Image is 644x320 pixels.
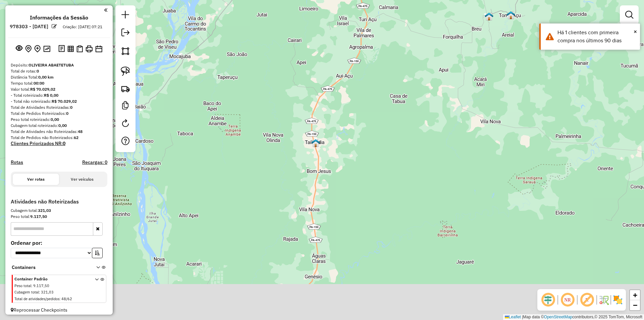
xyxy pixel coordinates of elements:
strong: 0,00 [51,117,59,122]
span: Ocultar NR [559,292,576,308]
a: Criar modelo [119,99,132,114]
h6: 978303 - [DATE] [10,24,48,30]
img: Selecionar atividades - laço [121,66,130,76]
button: Logs desbloquear sessão [57,44,66,54]
button: Visualizar relatório de Roteirização [66,44,75,53]
div: Total de Pedidos não Roteirizados: [11,135,107,141]
a: Zoom out [630,300,640,310]
strong: 0 [66,111,68,116]
span: × [634,28,637,35]
div: Map data © contributors,© 2025 TomTom, Microsoft [503,314,644,320]
div: Cubagem total roteirizado: [11,123,107,129]
strong: R$ 70.029,02 [52,99,77,104]
span: Cubagem total [14,290,39,294]
img: Fluxo de ruas [598,294,609,305]
button: Close [634,27,637,37]
strong: 00:00 [34,81,44,86]
button: Disponibilidade de veículos [94,44,104,54]
span: − [633,301,637,309]
div: Total de Pedidos Roteirizados: [11,110,107,117]
span: | [522,315,523,319]
span: Ocultar deslocamento [540,292,556,308]
img: Criar rota [121,84,130,93]
a: Rotas [11,159,23,165]
strong: 48 [78,129,83,134]
span: Containers [12,264,88,271]
strong: R$ 0,00 [44,93,58,98]
div: Cubagem total: [11,208,107,214]
button: Exibir sessão original [14,43,24,54]
img: Exibir/Ocultar setores [612,294,623,305]
button: Adicionar Atividades [33,44,42,54]
h4: Recargas: 0 [82,159,107,165]
strong: 0,00 km [38,75,54,80]
button: Visualizar Romaneio [75,44,84,54]
a: Nova sessão e pesquisa [119,8,132,23]
img: Tailandia [311,139,320,147]
span: 48/62 [61,296,72,301]
a: Leaflet [505,315,521,319]
div: - Total roteirizado: [11,92,107,98]
button: Otimizar todas as rotas [42,44,52,53]
span: Peso total [14,283,31,288]
a: Zoom in [630,290,640,300]
button: Ver veículos [59,174,105,185]
a: Exportar sessão [119,26,132,41]
strong: 9.117,50 [30,214,47,219]
em: Alterar nome da sessão [52,24,57,29]
span: 9.117,50 [33,283,49,288]
div: Depósito: [11,62,107,68]
span: 321,03 [41,290,54,294]
div: - Total não roteirizado: [11,98,107,104]
img: Selecionar atividades - polígono [121,46,130,56]
div: Valor total: [11,86,107,92]
strong: 0 [70,105,72,110]
div: Total de Atividades Roteirizadas: [11,104,107,110]
span: Total de atividades/pedidos [14,296,59,301]
a: Clique aqui para minimizar o painel [104,6,107,14]
div: Total de Atividades não Roteirizadas: [11,129,107,135]
span: : [59,296,60,301]
h4: Informações da Sessão [30,14,88,21]
div: Distância Total: [11,74,107,80]
strong: 0 [37,68,39,74]
img: Tome açu [506,11,515,19]
span: + [633,291,637,299]
span: : [31,283,32,288]
img: Quatro bocas [485,12,493,21]
button: Ver rotas [13,174,59,185]
div: Tempo total: [11,80,107,86]
strong: 0 [63,140,65,146]
button: Ordem crescente [92,248,103,258]
h4: Atividades não Roteirizadas [11,198,107,205]
strong: OLIVEIRA ABAETETUBA [29,62,74,67]
div: Há 1 clientes com primeira compra nos últimos 90 dias [557,29,635,45]
strong: 321,03 [38,208,51,213]
label: Ordenar por: [11,239,107,247]
strong: 0,00 [58,123,67,128]
a: Reroteirizar Sessão [119,117,132,132]
a: OpenStreetMap [544,315,573,319]
div: Peso total roteirizado: [11,117,107,123]
button: Centralizar mapa no depósito ou ponto de apoio [24,44,33,54]
span: Container Padrão [14,276,87,282]
a: Exibir filtros [623,8,636,21]
strong: 62 [74,135,78,140]
span: Reprocessar Checkpoints [11,307,67,313]
button: Imprimir Rotas [84,44,94,54]
a: Criar rota [118,81,133,96]
span: Exibir rótulo [579,292,595,308]
div: Total de rotas: [11,68,107,74]
div: Peso total: [11,214,107,220]
h4: Clientes Priorizados NR: [11,141,107,146]
strong: R$ 70.029,02 [30,87,55,92]
span: : [39,290,40,294]
div: Criação: [DATE] 07:21 [60,24,105,30]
